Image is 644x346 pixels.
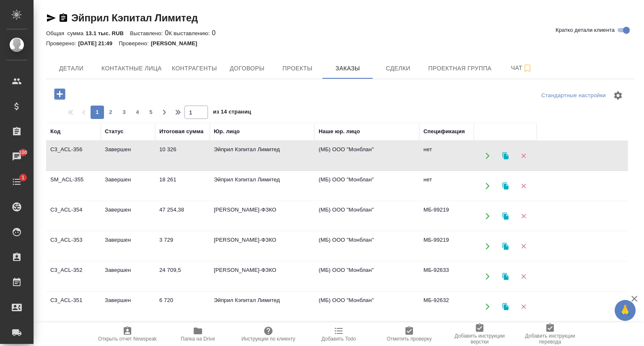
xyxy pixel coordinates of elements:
button: Инструкции по клиенту [233,323,304,346]
a: 1 [2,171,31,192]
span: 2 [104,108,117,116]
div: Спецификация [423,127,465,136]
td: (МБ) ООО "Монблан" [314,171,419,201]
span: Проекты [277,63,317,74]
td: МБ-92633 [419,262,474,291]
td: Завершен [101,232,155,261]
p: [DATE] 21:49 [78,40,119,46]
span: Отметить проверку [387,336,431,342]
span: Контактные лица [101,63,162,74]
button: Удалить [515,238,532,255]
td: Эйприл Кэпитал Лимитед [210,292,314,321]
button: 5 [144,106,158,119]
button: Открыть [479,207,496,225]
td: Завершен [101,292,155,321]
span: 🙏 [618,302,632,319]
td: C3_ACL-354 [46,201,101,231]
td: Завершен [101,262,155,291]
svg: Подписаться [522,63,532,73]
td: C3_ACL-352 [46,262,101,291]
span: Открыть отчет Newspeak [98,336,157,342]
button: Папка на Drive [163,323,233,346]
span: из 14 страниц [213,107,251,119]
button: Клонировать [497,207,514,225]
td: [PERSON_NAME]-ФЗКО [210,201,314,231]
td: МБ-99219 [419,232,474,261]
td: Завершен [101,141,155,170]
td: МБ-99219 [419,201,474,231]
span: 3 [117,108,131,116]
button: Открыть [479,147,496,164]
div: split button [539,89,608,102]
button: Скопировать ссылку [58,13,68,23]
div: Код [50,127,60,136]
p: Общая сумма [46,30,86,36]
td: 10 326 [155,141,210,170]
span: 100 [14,148,33,157]
td: Эйприл Кэпитал Лимитед [210,171,314,201]
button: 4 [131,106,144,119]
td: C3_ACL-356 [46,141,101,170]
div: Статус [105,127,124,136]
td: нет [419,171,474,201]
td: (МБ) ООО "Монблан" [314,141,419,170]
button: Удалить [515,177,532,194]
td: (МБ) ООО "Монблан" [314,201,419,231]
td: SM_ACL-355 [46,171,101,201]
span: Детали [51,63,91,74]
td: [PERSON_NAME]-ФЗКО [210,232,314,261]
span: 4 [131,108,144,116]
span: Кратко детали клиента [556,26,615,34]
p: Проверено: [46,40,78,46]
button: Удалить [515,268,532,285]
button: 🙏 [615,300,636,321]
div: 0 0 [46,28,635,38]
td: 47 254,38 [155,201,210,231]
span: Контрагенты [172,63,217,74]
td: Эйприл Кэпитал Лимитед [210,141,314,170]
button: Добавить инструкции перевода [515,323,585,346]
td: C3_ACL-351 [46,292,101,321]
td: C3_ACL-353 [46,232,101,261]
button: Открыть [479,177,496,194]
button: Клонировать [497,298,514,315]
td: МБ-92632 [419,292,474,321]
td: 6 720 [155,292,210,321]
td: 18 261 [155,171,210,201]
td: (МБ) ООО "Монблан" [314,292,419,321]
span: 5 [144,108,158,116]
div: Юр. лицо [214,127,240,136]
p: Проверено: [119,40,151,46]
td: 3 729 [155,232,210,261]
button: Открыть [479,238,496,255]
span: Чат [501,63,542,73]
button: Клонировать [497,268,514,285]
span: Папка на Drive [181,336,215,342]
td: Завершен [101,171,155,201]
p: Выставлено: [130,30,165,36]
span: Настроить таблицу [608,85,628,106]
button: Открыть отчет Newspeak [92,323,163,346]
span: 1 [16,173,29,182]
td: нет [419,141,474,170]
td: 24 709,5 [155,262,210,291]
td: (МБ) ООО "Монблан" [314,232,419,261]
span: Добавить инструкции перевода [520,333,580,345]
td: Завершен [101,201,155,231]
div: Наше юр. лицо [319,127,360,136]
button: Скопировать ссылку для ЯМессенджера [46,13,56,23]
span: Проектная группа [428,63,491,74]
button: Клонировать [497,177,514,194]
button: Отметить проверку [374,323,444,346]
div: Итоговая сумма [159,127,203,136]
span: Добавить инструкции верстки [449,333,510,345]
button: Открыть [479,268,496,285]
button: Удалить [515,207,532,225]
button: Открыть [479,298,496,315]
td: (МБ) ООО "Монблан" [314,262,419,291]
button: Добавить инструкции верстки [444,323,515,346]
button: Клонировать [497,147,514,164]
span: Добавить Todo [322,336,356,342]
span: Договоры [227,63,267,74]
button: 2 [104,106,117,119]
